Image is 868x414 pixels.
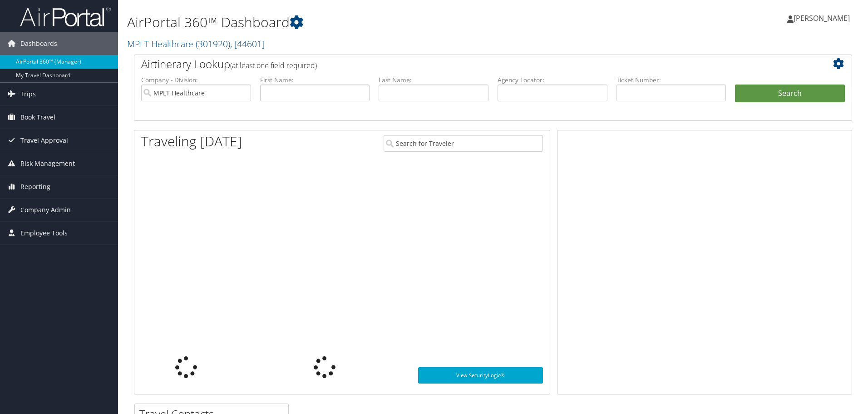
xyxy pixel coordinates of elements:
[20,152,75,175] span: Risk Management
[141,132,242,151] h1: Traveling [DATE]
[127,38,265,50] a: MPLT Healthcare
[20,129,68,152] span: Travel Approval
[20,106,55,129] span: Book Travel
[141,75,251,85] label: Company - Division:
[794,13,850,23] span: [PERSON_NAME]
[230,60,317,70] span: (at least one field required)
[787,5,859,32] a: [PERSON_NAME]
[418,367,543,384] a: View SecurityLogic®
[20,83,36,105] span: Trips
[127,13,615,32] h1: AirPortal 360™ Dashboard
[20,6,111,27] img: airportal-logo.png
[230,38,265,50] span: , [ 44601 ]
[384,135,543,152] input: Search for Traveler
[616,75,726,85] label: Ticket Number:
[141,56,785,72] h2: Airtinerary Lookup
[498,75,607,85] label: Agency Locator:
[379,75,488,85] label: Last Name:
[20,199,71,221] span: Company Admin
[735,85,845,103] button: Search
[196,38,230,50] span: ( 301920 )
[260,75,370,85] label: First Name:
[20,222,68,244] span: Employee Tools
[20,175,50,198] span: Reporting
[20,32,57,55] span: Dashboards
